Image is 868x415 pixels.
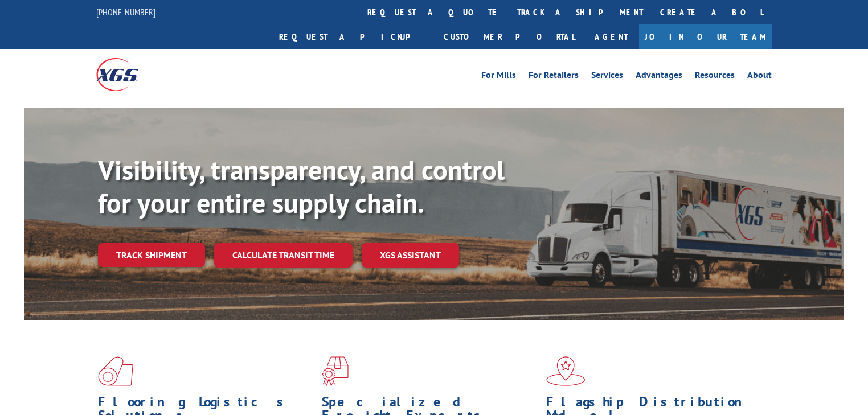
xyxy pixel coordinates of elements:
[98,152,505,220] b: Visibility, transparency, and control for your entire supply chain.
[529,71,579,83] a: For Retailers
[98,356,133,386] img: xgs-icon-total-supply-chain-intelligence-red
[271,24,435,49] a: Request a pickup
[583,24,639,49] a: Agent
[747,71,772,83] a: About
[591,71,623,83] a: Services
[435,24,583,49] a: Customer Portal
[636,71,682,83] a: Advantages
[98,243,205,267] a: Track shipment
[481,71,516,83] a: For Mills
[96,6,155,18] a: [PHONE_NUMBER]
[322,356,349,386] img: xgs-icon-focused-on-flooring-red
[546,356,586,386] img: xgs-icon-flagship-distribution-model-red
[639,24,772,49] a: Join Our Team
[362,243,459,268] a: XGS ASSISTANT
[214,243,353,268] a: Calculate transit time
[695,71,735,83] a: Resources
